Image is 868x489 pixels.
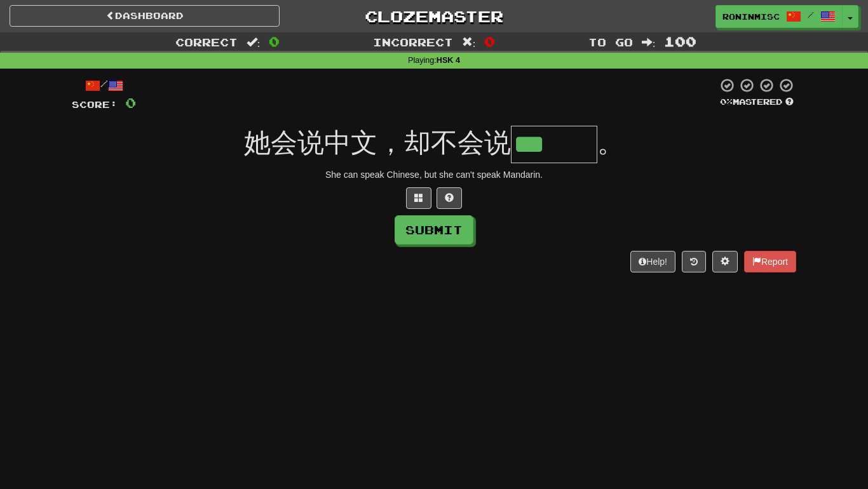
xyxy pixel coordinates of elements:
[808,10,814,19] span: /
[406,187,431,209] button: Switch sentence to multiple choice alt+p
[715,5,843,28] a: roninmisc /
[437,187,462,209] button: Single letter hint - you only get 1 per sentence and score half the points! alt+h
[244,128,511,157] span: 她会说中文，却不会说
[682,251,706,272] button: Round history (alt+y)
[299,5,569,27] a: Clozemaster
[642,37,656,48] span: :
[373,36,453,48] span: Incorrect
[395,215,473,245] button: Submit
[744,251,796,272] button: Report
[125,95,136,111] span: 0
[484,34,495,49] span: 0
[597,128,624,157] span: 。
[72,99,118,110] span: Score:
[437,56,460,65] strong: HSK 4
[247,37,261,48] span: :
[722,11,780,22] span: roninmisc
[462,37,476,48] span: :
[175,36,238,48] span: Correct
[72,77,136,93] div: /
[717,97,796,108] div: Mastered
[664,34,696,49] span: 100
[630,251,675,272] button: Help!
[269,34,280,49] span: 0
[720,97,733,107] span: 0 %
[72,168,796,181] div: She can speak Chinese, but she can't speak Mandarin.
[10,5,280,27] a: Dashboard
[588,36,633,48] span: To go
